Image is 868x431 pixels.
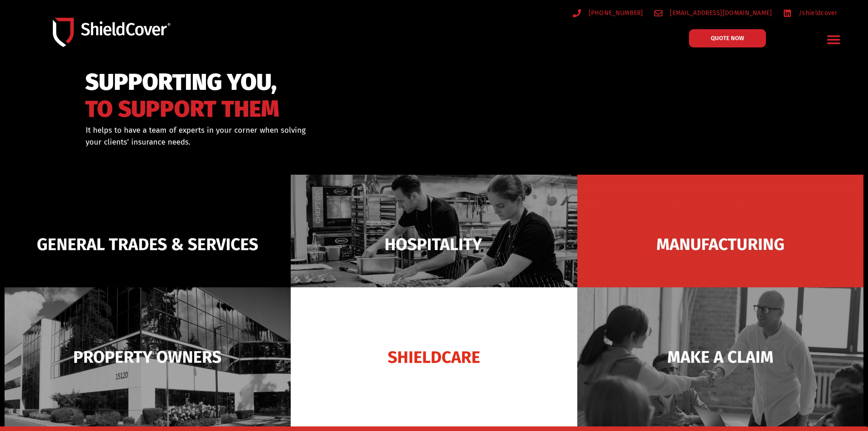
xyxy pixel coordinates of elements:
div: Menu Toggle [823,29,845,50]
a: /shieldcover [783,7,837,19]
p: your clients’ insurance needs. [86,136,481,148]
a: QUOTE NOW [689,29,766,47]
span: [EMAIL_ADDRESS][DOMAIN_NAME] [668,7,772,19]
span: /shieldcover [796,7,837,19]
span: SUPPORTING YOU, [85,73,279,92]
span: [PHONE_NUMBER] [586,7,643,19]
span: QUOTE NOW [711,35,744,41]
img: Shield-Cover-Underwriting-Australia-logo-full [53,18,170,47]
a: [EMAIL_ADDRESS][DOMAIN_NAME] [654,7,772,19]
div: It helps to have a team of experts in your corner when solving [86,125,481,148]
a: [PHONE_NUMBER] [573,7,643,19]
